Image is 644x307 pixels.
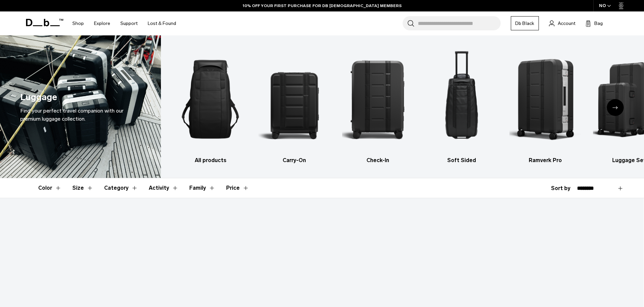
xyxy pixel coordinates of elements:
[20,90,57,104] h1: Luggage
[511,16,539,30] a: Db Black
[342,45,414,153] img: Db
[426,45,498,164] li: 4 / 6
[94,11,110,35] a: Explore
[174,156,246,164] h3: All products
[509,45,581,164] li: 5 / 6
[226,178,249,198] button: Toggle Price
[342,45,414,164] li: 3 / 6
[549,19,575,27] a: Account
[72,11,84,35] a: Shop
[342,45,414,164] a: Db Check-In
[426,156,498,164] h3: Soft Sided
[426,45,498,164] a: Db Soft Sided
[72,178,93,198] button: Toggle Filter
[174,45,246,164] a: Db All products
[104,178,138,198] button: Toggle Filter
[120,11,138,35] a: Support
[189,178,215,198] button: Toggle Filter
[38,178,62,198] button: Toggle Filter
[594,20,603,27] span: Bag
[174,45,246,153] img: Db
[607,99,624,116] div: Next slide
[586,19,603,27] button: Bag
[426,45,498,153] img: Db
[174,45,246,164] li: 1 / 6
[148,11,176,35] a: Lost & Found
[67,11,181,35] nav: Main Navigation
[149,178,178,198] button: Toggle Filter
[509,45,581,164] a: Db Ramverk Pro
[243,3,402,9] a: 10% OFF YOUR FIRST PURCHASE FOR DB [DEMOGRAPHIC_DATA] MEMBERS
[509,156,581,164] h3: Ramverk Pro
[258,45,330,164] a: Db Carry-On
[558,20,575,27] span: Account
[258,45,330,164] li: 2 / 6
[509,45,581,153] img: Db
[258,45,330,153] img: Db
[342,156,414,164] h3: Check-In
[20,108,123,122] span: Find your perfect travel companion with our premium luggage collection.
[258,156,330,164] h3: Carry-On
